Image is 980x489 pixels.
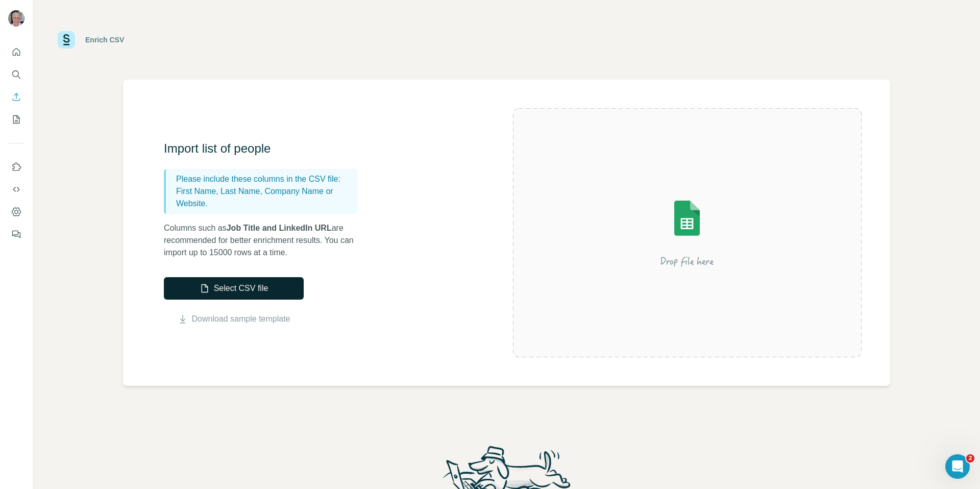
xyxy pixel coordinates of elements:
p: First Name, Last Name, Company Name or Website. [176,185,354,210]
button: Download sample template [164,313,304,325]
button: Search [8,65,24,84]
a: Download sample template [192,313,290,325]
button: My lists [8,110,24,129]
img: Surfe Illustration - Drop file here or select below [595,172,779,294]
p: Please include these columns in the CSV file: [176,173,354,185]
button: Dashboard [8,203,24,221]
h3: Import list of people [164,140,368,157]
span: 2 [966,454,974,462]
button: Enrich CSV [8,88,24,106]
p: Columns such as are recommended for better enrichment results. You can import up to 15000 rows at... [164,222,368,259]
button: Use Surfe API [8,180,24,199]
button: Quick start [8,43,24,61]
img: Surfe Logo [58,31,75,48]
img: Avatar [8,10,24,27]
button: Select CSV file [164,277,304,300]
button: Feedback [8,225,24,243]
iframe: Intercom live chat [945,454,970,479]
div: Enrich CSV [85,35,124,45]
span: Job Title and LinkedIn URL [227,224,332,232]
button: Use Surfe on LinkedIn [8,158,24,176]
